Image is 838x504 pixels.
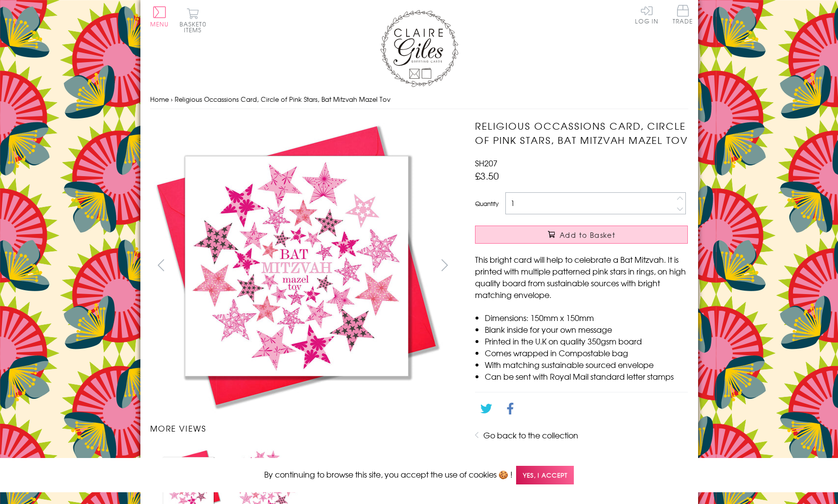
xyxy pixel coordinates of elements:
li: Printed in the U.K on quality 350gsm board [485,335,688,347]
button: Basket0 items [180,8,206,33]
span: Menu [150,20,169,28]
a: Log In [635,5,658,24]
button: Menu [150,6,169,27]
h1: Religious Occassions Card, Circle of Pink Stars, Bat Mitzvah Mazel Tov [475,119,688,147]
li: Can be sent with Royal Mail standard letter stamps [485,370,688,382]
button: Add to Basket [475,226,688,244]
a: Go back to the collection [483,429,578,441]
span: Add to Basket [560,230,615,240]
img: Religious Occassions Card, Circle of Pink Stars, Bat Mitzvah Mazel Tov [150,119,444,412]
span: 0 items [184,20,206,34]
p: This bright card will help to celebrate a Bat Mitzvah. It is printed with multiple patterned pink... [475,253,688,300]
span: SH207 [475,157,498,169]
span: Religious Occassions Card, Circle of Pink Stars, Bat Mitzvah Mazel Tov [175,94,390,104]
a: Home [150,94,169,104]
span: › [171,94,173,104]
span: £3.50 [475,169,499,183]
button: prev [150,254,172,276]
li: With matching sustainable sourced envelope [485,359,688,370]
nav: breadcrumbs [150,90,688,110]
span: Yes, I accept [516,466,574,485]
a: Trade [673,5,693,26]
h3: More views [150,422,456,434]
label: Quantity [475,199,498,208]
li: Comes wrapped in Compostable bag [485,347,688,359]
span: Trade [673,5,693,24]
img: Claire Giles Greetings Cards [380,10,458,87]
li: Blank inside for your own message [485,323,688,335]
button: next [433,254,455,276]
li: Dimensions: 150mm x 150mm [485,312,688,323]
